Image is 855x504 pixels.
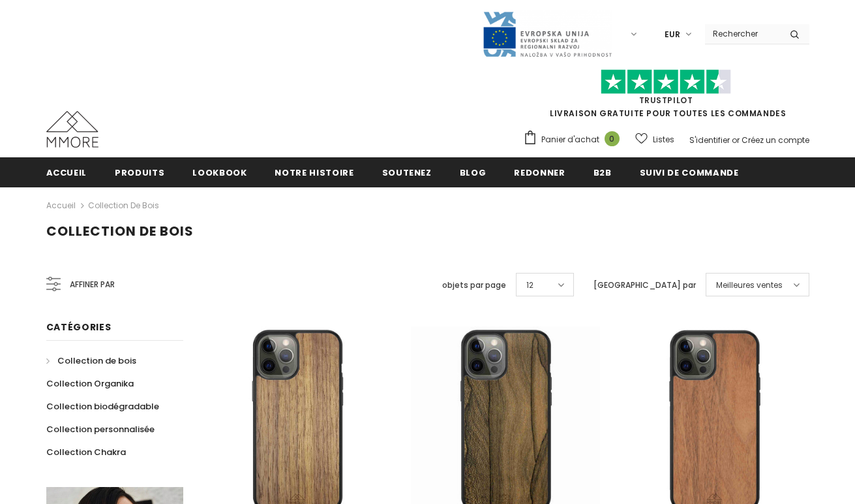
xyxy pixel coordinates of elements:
input: Search Site [705,24,780,43]
a: Créez un compte [742,134,809,146]
a: Listes [635,128,674,151]
a: S'identifier [689,134,730,146]
span: Collection de bois [46,222,194,240]
span: Lookbook [192,166,247,179]
span: Collection de bois [57,354,136,367]
span: soutenez [382,166,432,179]
a: Collection Organika [46,372,134,395]
a: Javni Razpis [482,28,612,39]
span: Suivi de commande [640,166,739,179]
a: Accueil [46,157,87,187]
span: Redonner [514,166,565,179]
span: LIVRAISON GRATUITE POUR TOUTES LES COMMANDES [523,75,809,119]
span: 0 [605,131,620,146]
span: Meilleures ventes [716,279,783,292]
span: 12 [526,279,533,292]
span: Collection personnalisée [46,423,155,435]
img: Faites confiance aux étoiles pilotes [601,69,731,95]
span: Catégories [46,321,112,334]
a: Notre histoire [275,157,353,187]
span: Collection biodégradable [46,400,159,413]
span: or [732,134,740,146]
span: Produits [115,166,164,179]
a: Collection biodégradable [46,395,159,418]
span: Affiner par [70,277,115,292]
a: Blog [460,157,487,187]
a: Collection personnalisée [46,418,155,441]
span: EUR [665,28,680,41]
span: Panier d'achat [541,133,599,146]
span: Notre histoire [275,166,353,179]
label: [GEOGRAPHIC_DATA] par [593,279,696,292]
a: TrustPilot [639,95,693,106]
img: Javni Razpis [482,10,612,58]
span: Listes [653,133,674,146]
a: Redonner [514,157,565,187]
a: Collection de bois [46,349,136,372]
span: Blog [460,166,487,179]
span: B2B [593,166,612,179]
a: Collection Chakra [46,441,126,464]
img: Cas MMORE [46,111,98,148]
a: Lookbook [192,157,247,187]
span: Collection Chakra [46,446,126,458]
a: Panier d'achat 0 [523,130,626,150]
a: Collection de bois [88,200,159,211]
a: B2B [593,157,612,187]
a: Accueil [46,198,76,213]
a: soutenez [382,157,432,187]
a: Suivi de commande [640,157,739,187]
a: Produits [115,157,164,187]
label: objets par page [442,279,506,292]
span: Accueil [46,166,87,179]
span: Collection Organika [46,377,134,390]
